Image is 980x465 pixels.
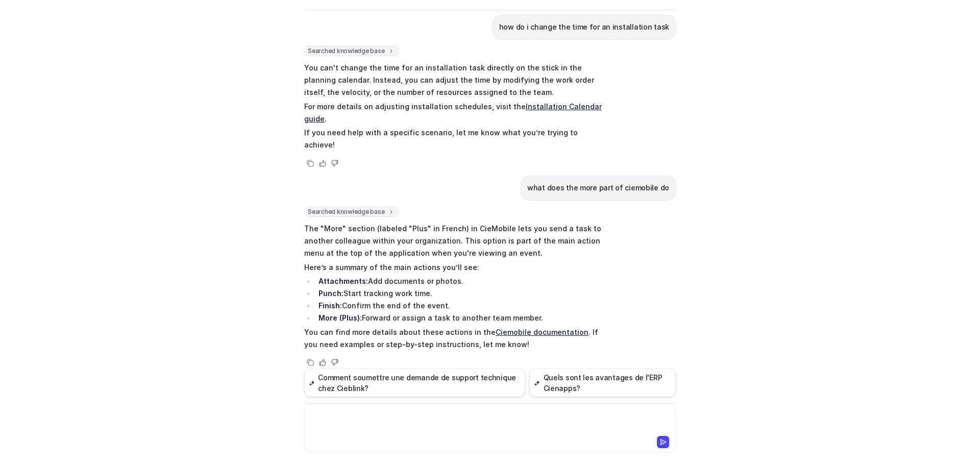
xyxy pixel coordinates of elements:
[304,223,603,259] p: The "More" section (labeled "Plus" in French) in CieMobile lets you send a task to another collea...
[304,46,399,56] span: Searched knowledge base
[496,328,589,336] a: Ciemobile documentation
[499,21,669,33] p: how do i change the time for an installation task
[304,101,603,125] p: For more details on adjusting installation schedules, visit the .
[304,207,399,217] span: Searched knowledge base
[315,287,603,300] li: Start tracking work time.
[304,127,603,151] p: If you need help with a specific scenario, let me know what you’re trying to achieve!
[304,102,602,123] a: Installation Calendar guide
[304,261,603,274] p: Here’s a summary of the main actions you’ll see:
[318,289,344,298] strong: Punch:
[315,275,603,287] li: Add documents or photos.
[529,369,676,397] button: Quels sont les avantages de l'ERP Cienapps?
[318,277,368,285] strong: Attachments:
[318,301,342,310] strong: Finish:
[304,369,525,397] button: Comment soumettre une demande de support technique chez Cieblink?
[318,313,362,322] strong: More (Plus):
[315,312,603,324] li: Forward or assign a task to another team member.
[527,182,669,194] p: what does the more part of ciemobile do
[304,326,603,351] p: You can find more details about these actions in the . If you need examples or step-by-step instr...
[315,300,603,312] li: Confirm the end of the event.
[304,62,603,99] p: You can't change the time for an installation task directly on the stick in the planning calendar...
